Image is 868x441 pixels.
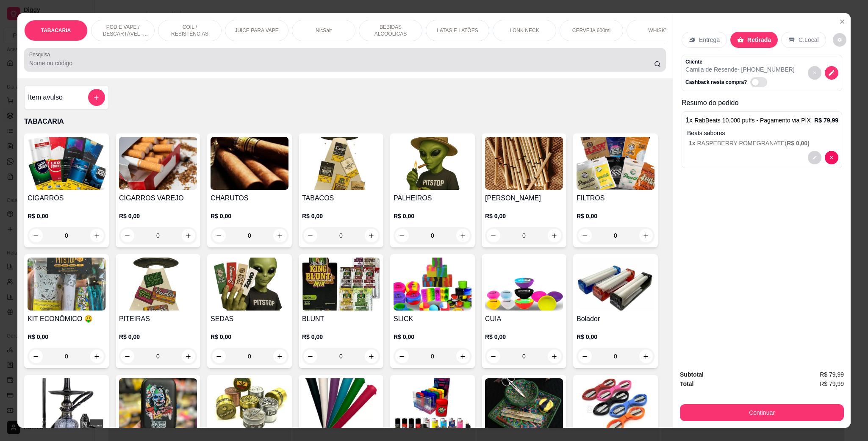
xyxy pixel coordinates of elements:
[680,380,693,387] strong: Total
[699,36,720,44] p: Entrega
[680,371,704,378] strong: Subtotal
[316,27,332,34] p: NicSalt
[28,193,105,203] h4: CIGARROS
[648,27,668,34] p: WHISKY
[302,333,380,341] p: R$ 0,00
[808,151,821,164] button: decrease-product-quantity
[211,137,288,190] img: product-image
[835,15,849,28] button: Close
[119,212,197,220] p: R$ 0,00
[485,333,563,341] p: R$ 0,00
[577,333,654,341] p: R$ 0,00
[577,378,654,431] img: product-image
[437,27,478,34] p: LATAS E LATÕES
[28,212,105,220] p: R$ 0,00
[165,24,214,37] p: COIL / RESISTÊNCIAS
[211,378,288,431] img: product-image
[787,140,810,147] span: R$ 0,00 )
[235,27,279,34] p: JUICE PARA VAPE
[119,193,197,203] h4: CIGARROS VAREJO
[820,370,844,379] span: R$ 79,99
[577,137,654,190] img: product-image
[366,24,415,37] p: BEBIDAS ALCOÓLICAS
[682,98,842,108] p: Resumo do pedido
[211,314,288,324] h4: SEDAS
[211,333,288,341] p: R$ 0,00
[577,212,654,220] p: R$ 0,00
[833,33,846,47] button: decrease-product-quantity
[485,258,563,311] img: product-image
[394,314,471,324] h4: SLICK
[799,36,818,44] p: C.Local
[747,36,771,44] p: Retirada
[302,212,380,220] p: R$ 0,00
[394,137,471,190] img: product-image
[808,66,821,80] button: decrease-product-quantity
[211,212,288,220] p: R$ 0,00
[485,193,563,203] h4: [PERSON_NAME]
[29,59,654,67] input: Pesquisa
[825,66,838,80] button: decrease-product-quantity
[485,212,563,220] p: R$ 0,00
[577,258,654,311] img: product-image
[119,314,197,324] h4: PITEIRAS
[302,258,380,311] img: product-image
[302,314,380,324] h4: BLUNT
[825,151,838,164] button: decrease-product-quantity
[394,212,471,220] p: R$ 0,00
[750,77,771,87] label: Automatic updates
[88,89,105,106] button: add-separate-item
[394,333,471,341] p: R$ 0,00
[394,378,471,431] img: product-image
[577,314,654,324] h4: Bolador
[98,24,147,37] p: POD E VAPE / DESCARTÁVEL - RECARREGAVEL
[685,65,795,74] p: Camila de Resende - [PHONE_NUMBER]
[687,129,838,137] p: Beats sabores
[28,333,105,341] p: R$ 0,00
[211,193,288,203] h4: CHARUTOS
[119,333,197,341] p: R$ 0,00
[302,193,380,203] h4: TABACOS
[694,117,810,124] span: RabBeats 10.000 puffs - Pagamento via PIX
[485,378,563,431] img: product-image
[510,27,539,34] p: LONK NECK
[685,115,811,125] p: 1 x
[28,258,105,311] img: product-image
[485,314,563,324] h4: CUIA
[29,51,53,58] label: Pesquisa
[302,137,380,190] img: product-image
[577,193,654,203] h4: FILTROS
[572,27,611,34] p: CERVEJA 600ml
[685,58,795,65] p: Cliente
[28,92,63,103] h4: Item avulso
[28,378,105,431] img: product-image
[814,116,838,125] p: R$ 79,99
[689,140,697,147] span: 1 x
[28,314,105,324] h4: KIT ECONÔMICO 🤑
[302,378,380,431] img: product-image
[24,116,666,127] p: TABACARIA
[685,79,747,86] p: Cashback nesta compra?
[28,137,105,190] img: product-image
[119,378,197,431] img: product-image
[820,379,844,388] span: R$ 79,99
[211,258,288,311] img: product-image
[485,137,563,190] img: product-image
[394,193,471,203] h4: PALHEIROS
[119,137,197,190] img: product-image
[41,27,71,34] p: TABACARIA
[394,258,471,311] img: product-image
[689,139,838,147] p: RASPEBERRY POMEGRANATE (
[680,404,844,421] button: Continuar
[119,258,197,311] img: product-image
